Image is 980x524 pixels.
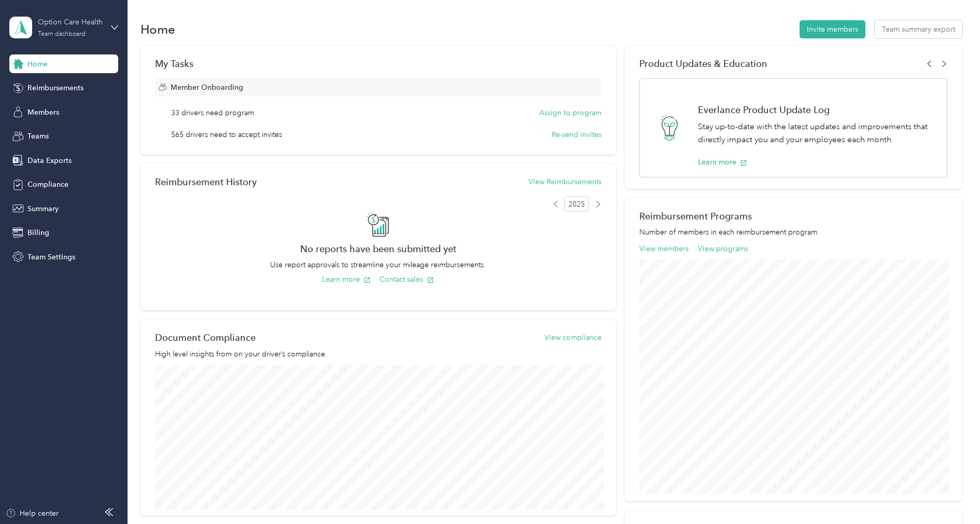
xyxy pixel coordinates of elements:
[171,82,243,93] span: Member Onboarding
[800,20,865,38] button: Invite members
[698,120,936,146] p: Stay up-to-date with the latest updates and improvements that directly impact you and your employ...
[27,179,68,190] span: Compliance
[698,157,747,168] button: Learn more
[155,259,601,270] p: Use report approvals to streamline your mileage reimbursements.
[155,332,256,343] h2: Document Compliance
[27,131,49,142] span: Teams
[27,107,59,118] span: Members
[155,349,601,360] p: High level insights from on your driver’s compliance.
[27,227,49,238] span: Billing
[698,104,936,115] h1: Everlance Product Update Log
[528,176,601,187] button: View Reimbursements
[639,243,689,254] button: View members
[552,129,601,140] button: Re-send invites
[875,20,962,38] button: Team summary export
[639,58,767,69] span: Product Updates & Education
[539,107,601,118] button: Assign to program
[380,274,434,285] button: Contact sales
[155,243,601,254] h2: No reports have been submitted yet
[171,129,282,140] span: 565 drivers need to accept invites
[38,17,103,27] div: Option Care Health
[6,508,59,519] button: Help center
[322,274,371,285] button: Learn more
[155,176,257,187] h2: Reimbursement History
[639,227,947,238] p: Number of members in each reimbursement program.
[38,31,86,37] div: Team dashboard
[171,107,254,118] span: 33 drivers need program
[922,466,980,524] iframe: Everlance-gr Chat Button Frame
[639,211,947,222] h2: Reimbursement Programs
[544,332,601,343] button: View compliance
[27,203,59,214] span: Summary
[141,24,175,35] h1: Home
[27,59,48,70] span: Home
[27,252,75,263] span: Team Settings
[27,82,83,93] span: Reimbursements
[155,58,601,69] div: My Tasks
[564,196,589,212] span: 2025
[698,243,748,254] button: View programs
[27,155,72,166] span: Data Exports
